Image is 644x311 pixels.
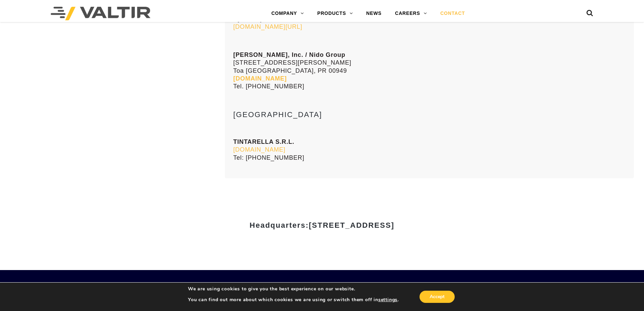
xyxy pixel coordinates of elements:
[420,291,455,303] button: Accept
[309,221,394,229] span: [STREET_ADDRESS]
[311,7,360,20] a: PRODUCTS
[233,51,362,91] p: [STREET_ADDRESS][PERSON_NAME] Toa [GEOGRAPHIC_DATA], PR 00949 Tel. [PHONE_NUMBER]
[378,297,398,303] button: settings
[233,138,362,162] p: Tel: [PHONE_NUMBER]
[188,286,399,292] p: We are using cookies to give you the best experience on our website.
[233,51,345,58] strong: [PERSON_NAME], Inc. / Nido Group
[249,221,394,229] strong: Headquarters:
[233,138,294,145] strong: TINTARELLA S.R.L.
[359,7,388,20] a: NEWS
[233,23,302,30] a: [DOMAIN_NAME][URL]
[265,7,311,20] a: COMPANY
[51,7,150,20] img: Valtir
[433,7,472,20] a: CONTACT
[188,297,399,303] p: You can find out more about which cookies we are using or switch them off in .
[233,146,285,153] a: [DOMAIN_NAME]
[233,111,362,119] h3: [GEOGRAPHIC_DATA]
[233,75,287,82] a: [DOMAIN_NAME]
[388,7,434,20] a: CAREERS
